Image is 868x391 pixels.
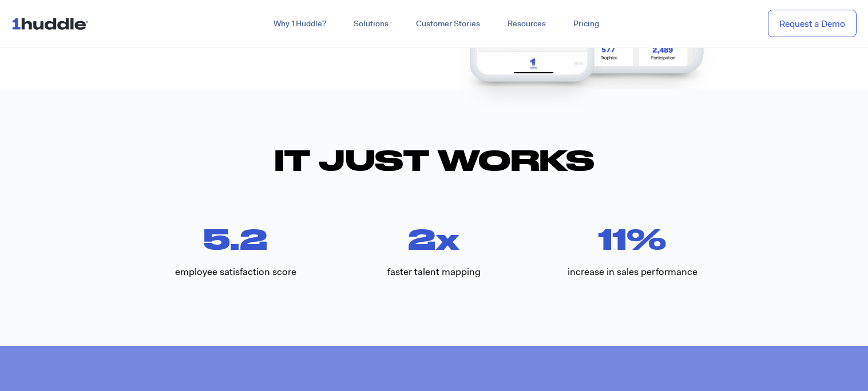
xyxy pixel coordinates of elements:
div: increase in sales performance [533,252,732,291]
a: Customer Stories [402,14,494,34]
div: faster talent mapping [335,252,533,291]
div: employee satisfaction score [137,252,335,291]
span: x [436,225,533,252]
span: 11 [598,225,627,252]
a: Resources [494,14,560,34]
span: 5.2 [203,225,268,252]
a: Pricing [560,14,613,34]
img: ... [11,13,93,34]
span: % [627,225,731,252]
span: 2 [408,225,436,252]
a: Why 1Huddle? [260,14,340,34]
a: Request a Demo [768,10,857,38]
a: Solutions [340,14,402,34]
